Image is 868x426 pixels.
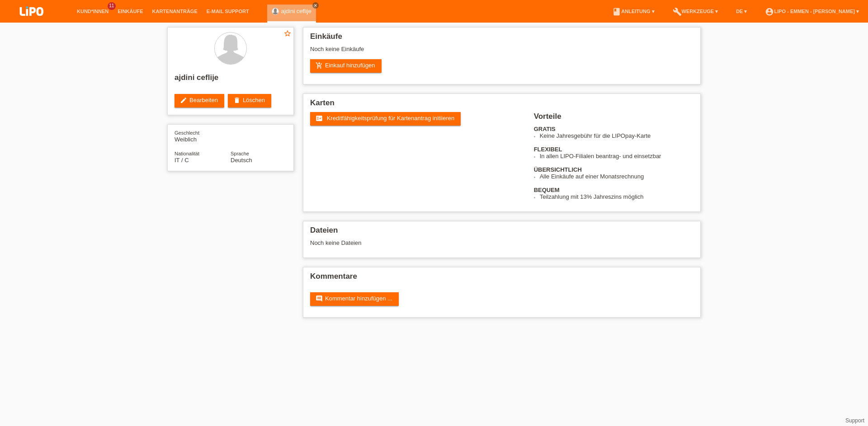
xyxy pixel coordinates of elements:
span: Geschlecht [175,130,199,136]
div: Noch keine Dateien [310,239,586,246]
a: add_shopping_cartEinkauf hinzufügen [310,59,382,73]
a: LIPO pay [9,19,54,25]
b: BEQUEM [534,187,560,193]
a: deleteLöschen [228,94,271,108]
li: Teilzahlung mit 13% Jahreszins möglich [540,193,693,200]
a: Kartenanträge [148,9,202,14]
a: buildWerkzeuge ▾ [668,9,723,14]
li: Keine Jahresgebühr für die LIPOpay-Karte [540,132,693,139]
i: edit [180,97,187,104]
b: ÜBERSICHTLICH [534,166,582,173]
a: Einkäufe [113,9,147,14]
i: close [313,3,318,8]
h2: Kommentare [310,272,693,286]
i: comment [316,295,323,302]
a: account_circleLIPO - Emmen - [PERSON_NAME] ▾ [760,9,863,14]
h2: Karten [310,98,693,112]
h2: Dateien [310,226,693,239]
h2: Einkäufe [310,32,693,46]
span: Italien / C / 27.12.2012 [175,157,189,164]
span: Sprache [231,151,249,156]
b: GRATIS [534,126,556,132]
a: Kund*innen [72,9,113,14]
i: build [673,7,682,16]
i: star_border [283,29,292,37]
div: Weiblich [175,129,231,143]
a: editBearbeiten [175,94,224,108]
span: 11 [108,2,116,10]
a: Support [845,417,864,424]
span: Kreditfähigkeitsprüfung für Kartenantrag initiieren [327,115,455,122]
li: In allen LIPO-Filialen beantrag- und einsetzbar [540,153,693,159]
a: fact_check Kreditfähigkeitsprüfung für Kartenantrag initiieren [310,112,461,126]
a: close [312,2,319,9]
i: delete [233,97,241,104]
span: Nationalität [175,151,199,156]
i: fact_check [316,115,323,122]
i: account_circle [765,7,774,16]
a: E-Mail Support [202,9,254,14]
div: Noch keine Einkäufe [310,46,693,59]
a: ajdini ceflije [281,8,311,14]
i: add_shopping_cart [316,62,323,69]
a: commentKommentar hinzufügen ... [310,292,399,306]
h2: Vorteile [534,112,693,126]
a: DE ▾ [731,9,751,14]
i: book [612,7,621,16]
a: star_border [283,29,292,39]
span: Deutsch [231,157,252,164]
a: bookAnleitung ▾ [608,9,659,14]
li: Alle Einkäufe auf einer Monatsrechnung [540,173,693,180]
b: FLEXIBEL [534,146,562,153]
h2: ajdini ceflije [175,73,287,87]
